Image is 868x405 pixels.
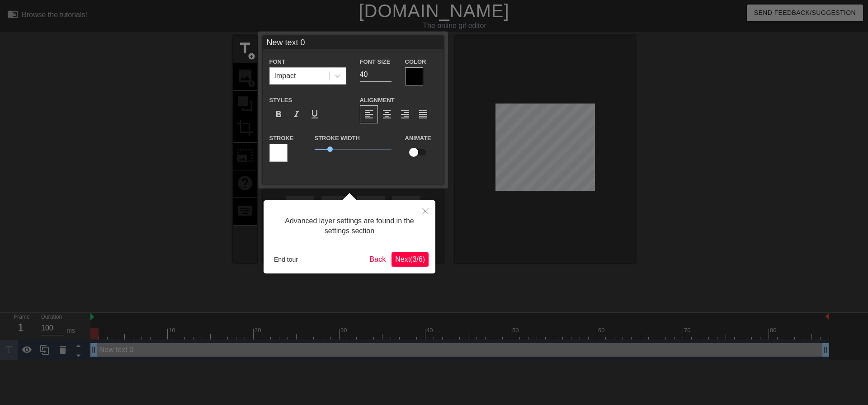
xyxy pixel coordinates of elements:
[392,252,429,267] button: Next
[415,200,435,221] button: Close
[270,253,302,266] button: End tour
[270,207,429,245] div: Advanced layer settings are found in the settings section
[395,255,425,263] span: Next ( 3 / 6 )
[366,252,390,267] button: Back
